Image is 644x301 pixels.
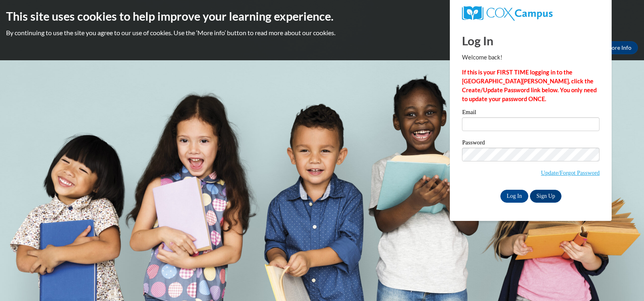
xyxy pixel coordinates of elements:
a: Sign Up [530,190,561,203]
img: COX Campus [462,6,552,21]
p: By continuing to use the site you agree to our use of cookies. Use the ‘More info’ button to read... [6,28,638,37]
h1: Log In [462,32,600,49]
h2: This site uses cookies to help improve your learning experience. [6,8,638,24]
label: Email [462,109,600,117]
a: More Info [600,41,638,54]
p: Welcome back! [462,53,600,62]
strong: If this is your FIRST TIME logging in to the [GEOGRAPHIC_DATA][PERSON_NAME], click the Create/Upd... [462,69,597,102]
label: Password [462,140,600,148]
input: Log In [500,190,529,203]
a: Update/Forgot Password [541,170,600,176]
a: COX Campus [462,9,552,16]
